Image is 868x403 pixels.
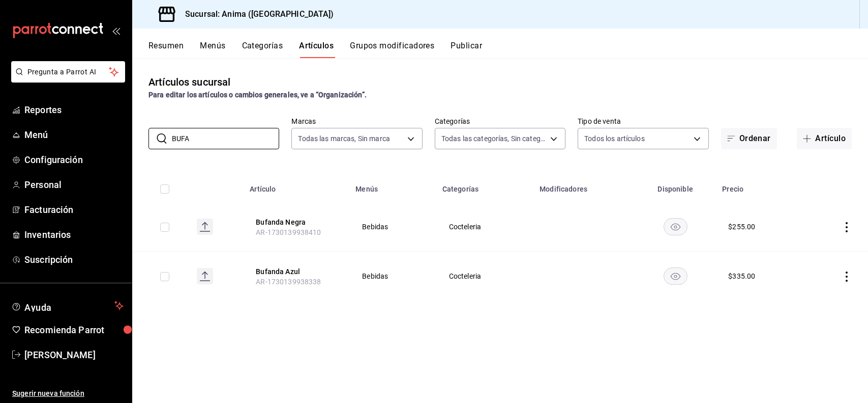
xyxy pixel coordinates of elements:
[172,128,279,149] input: Buscar artículo
[7,74,125,85] a: Pregunta a Parrot AI
[256,266,337,277] button: edit-product-location
[728,271,755,281] div: $ 335.00
[578,118,708,125] label: Tipo de venta
[148,41,184,58] button: Resumen
[200,41,225,58] button: Menús
[242,41,283,58] button: Categorías
[24,103,124,117] span: Reportes
[441,133,547,144] span: Todas las categorías, Sin categoría
[291,118,422,125] label: Marcas
[24,300,110,312] span: Ayuda
[842,272,852,282] button: actions
[24,228,124,241] span: Inventarios
[256,278,321,286] span: AR-1730139938338
[24,128,124,142] span: Menú
[148,74,230,90] div: Artículos sucursal
[177,8,334,20] h3: Sucursal: Anima ([GEOGRAPHIC_DATA])
[533,170,635,202] th: Modificadores
[11,61,125,83] button: Pregunta a Parrot AI
[436,170,533,202] th: Categorías
[298,133,390,144] span: Todas las marcas, Sin marca
[842,222,852,232] button: actions
[256,217,337,227] button: edit-product-location
[362,273,423,280] span: Bebidas
[449,223,521,230] span: Cocteleria
[112,26,120,35] button: open_drawer_menu
[435,118,565,125] label: Categorías
[797,128,852,149] button: Artículo
[728,222,755,232] div: $ 255.00
[721,128,777,149] button: Ordenar
[27,67,109,77] span: Pregunta a Parrot AI
[148,41,868,58] div: navigation tabs
[349,170,436,202] th: Menús
[256,228,321,236] span: AR-1730139938410
[449,273,521,280] span: Cocteleria
[24,153,124,167] span: Configuración
[451,41,482,58] button: Publicar
[716,170,802,202] th: Precio
[24,253,124,266] span: Suscripción
[24,348,124,362] span: [PERSON_NAME]
[148,91,367,99] strong: Para editar los artículos o cambios generales, ve a “Organización”.
[12,388,124,399] span: Sugerir nueva función
[362,223,423,230] span: Bebidas
[664,218,687,235] button: availability-product
[635,170,716,202] th: Disponible
[584,133,645,144] span: Todos los artículos
[350,41,434,58] button: Grupos modificadores
[664,267,687,285] button: availability-product
[24,323,124,337] span: Recomienda Parrot
[24,203,124,217] span: Facturación
[24,178,124,192] span: Personal
[299,41,334,58] button: Artículos
[244,170,349,202] th: Artículo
